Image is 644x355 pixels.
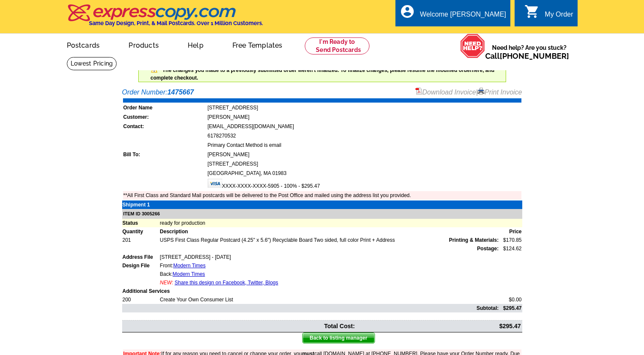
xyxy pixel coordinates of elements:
span: Call [485,52,569,60]
td: Create Your Own Consumer List [160,295,499,304]
td: ready for production [160,219,522,227]
a: Print Invoice [478,89,522,96]
div: Welcome [PERSON_NAME] [420,11,506,23]
a: shopping_cart My Order [524,9,573,20]
td: Customer: [123,113,206,121]
span: Back to listing manager [303,333,375,343]
td: 201 [122,236,160,244]
span: NEW: [160,280,173,286]
td: ITEM ID 3005266 [122,209,522,219]
td: Shipment 1 [122,200,160,209]
img: visa.gif [208,179,222,188]
a: Free Templates [219,34,296,54]
div: My Order [545,11,573,23]
h4: Same Day Design, Print, & Mail Postcards. Over 1 Million Customers. [89,20,263,26]
td: [PERSON_NAME] [207,150,521,159]
td: Contact: [123,122,206,131]
i: account_circle [400,4,415,19]
td: Quantity [122,227,160,236]
td: Subtotal: [122,304,499,312]
td: Address File [122,253,160,261]
img: small-pdf-icon.gif [415,88,422,94]
td: [GEOGRAPHIC_DATA], MA 01983 [207,169,521,177]
td: [STREET_ADDRESS] [207,160,521,168]
td: Total Cost: [123,321,355,331]
td: Status [122,219,160,227]
a: Modern Times [173,263,206,269]
td: USPS First Class Regular Postcard (4.25" x 5.6") Recyclable Board Two sided, full color Print + A... [160,236,499,244]
td: **All First Class and Standard Mail postcards will be delivered to the Post Office and mailed usi... [123,191,521,200]
td: 200 [122,295,160,304]
strong: 1475667 [167,89,194,96]
img: small-print-icon.gif [478,88,484,94]
a: Download Invoice [415,89,476,96]
a: Help [174,34,217,54]
i: shopping_cart [524,4,540,19]
a: Back to listing manager [302,332,375,344]
td: [PERSON_NAME] [207,113,521,121]
td: [EMAIL_ADDRESS][DOMAIN_NAME] [207,122,521,131]
span: Printing & Materials: [449,236,499,244]
img: help [460,34,485,58]
a: Modern Times [173,271,205,277]
td: Additional Services [122,287,522,295]
td: Design File [122,261,160,270]
td: Order Name [123,103,206,112]
a: here [472,67,482,73]
td: Bill To: [123,150,206,159]
td: [STREET_ADDRESS] - [DATE] [160,253,499,261]
td: XXXX-XXXX-XXXX-5905 - 100% - $295.47 [207,178,521,190]
a: Same Day Design, Print, & Mail Postcards. Over 1 Million Customers. [67,10,263,26]
td: Back: [160,270,499,278]
span: Need help? Are you stuck? [485,43,573,60]
a: Share this design on Facebook, Twitter, Blogs [175,280,278,286]
a: [PHONE_NUMBER] [500,52,569,60]
div: Order Number: [122,87,522,97]
td: $295.47 [356,321,521,331]
td: [STREET_ADDRESS] [207,103,521,112]
div: | [415,87,522,97]
td: Primary Contact Method is email [207,141,521,149]
td: Description [160,227,499,236]
td: Front: [160,261,499,270]
a: Postcards [53,34,114,54]
iframe: LiveChat chat widget [474,157,644,355]
a: Products [115,34,172,54]
td: 6178270532 [207,132,521,140]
